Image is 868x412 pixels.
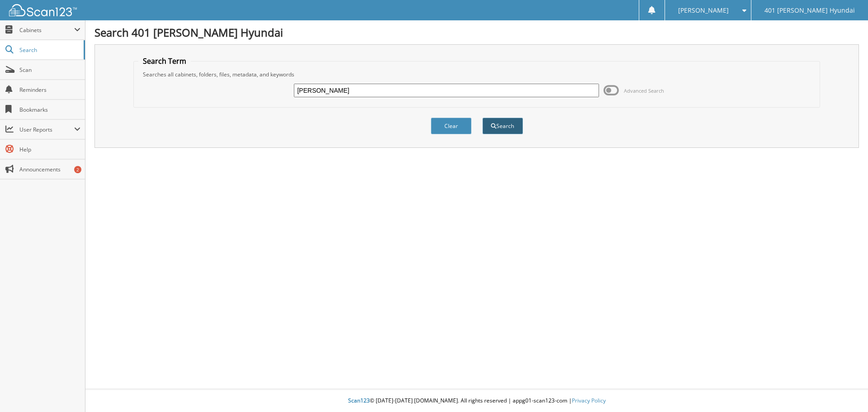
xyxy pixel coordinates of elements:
span: Scan [19,66,80,74]
iframe: Chat Widget [823,369,868,412]
div: 2 [74,166,81,173]
span: User Reports [19,126,74,133]
button: Search [482,118,523,134]
span: Cabinets [19,26,74,34]
span: 401 [PERSON_NAME] Hyundai [764,8,855,13]
img: scan123-logo-white.svg [9,4,77,16]
button: Clear [431,118,472,134]
div: © [DATE]-[DATE] [DOMAIN_NAME]. All rights reserved | appg01-scan123-com | [85,390,868,412]
span: Help [19,146,80,153]
div: Searches all cabinets, folders, files, metadata, and keywords [138,71,816,78]
span: Reminders [19,86,80,94]
span: Announcements [19,166,80,173]
span: Scan123 [348,397,370,404]
span: Bookmarks [19,106,80,114]
legend: Search Term [138,56,191,66]
h1: Search 401 [PERSON_NAME] Hyundai [94,25,859,40]
span: [PERSON_NAME] [678,8,729,13]
span: Advanced Search [624,87,664,94]
a: Privacy Policy [572,397,606,404]
span: Search [19,46,79,54]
